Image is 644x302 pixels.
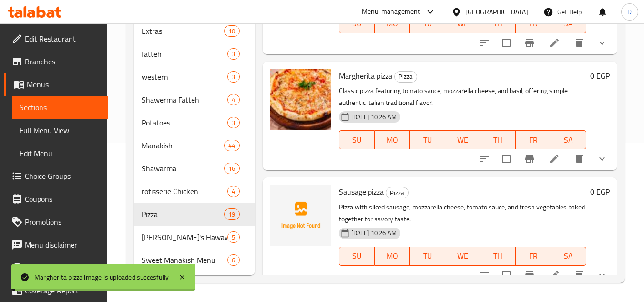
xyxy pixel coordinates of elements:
a: Edit menu item [549,37,560,49]
svg: Show Choices [596,37,608,49]
span: WE [449,133,477,147]
span: TU [414,17,441,31]
div: Sweet Manakish Menu6 [134,249,255,271]
div: items [227,117,239,128]
span: 19 [225,210,239,219]
span: fatteh [142,48,227,60]
span: Pizza [142,208,224,220]
div: Manakish [142,140,224,151]
span: 5 [228,233,239,242]
svg: Show Choices [596,153,608,165]
button: delete [568,147,591,170]
span: 6 [228,256,239,265]
div: Shawarma16 [134,157,255,180]
span: Promotions [25,216,100,228]
span: Pizza [386,187,408,198]
span: Menu disclaimer [25,239,100,250]
div: Menu-management [362,6,420,18]
a: Coupons [4,187,108,210]
span: TH [484,17,512,31]
a: Edit menu item [549,153,560,165]
button: Branch-specific-item [518,147,541,170]
span: SA [555,249,583,263]
button: FR [516,247,551,266]
div: Margherita pizza image is uploaded succesfully [34,272,169,282]
span: rotisserie Chicken [142,186,227,197]
span: TU [414,249,441,263]
div: Manakish44 [134,134,255,157]
span: Menus [27,79,100,90]
span: Coupons [25,193,100,205]
span: Sections [20,102,100,113]
span: Coverage Report [25,285,100,296]
span: SU [343,133,371,147]
button: SU [339,130,375,149]
span: Potatoes [142,117,227,128]
span: TU [414,133,441,147]
button: SU [339,247,375,266]
span: FR [520,133,547,147]
div: Pizza19 [134,203,255,226]
span: Sausage pizza [339,185,384,199]
div: Shawerma Fatteh4 [134,88,255,111]
a: Upsell [4,256,108,279]
div: items [224,140,239,151]
div: items [224,25,239,37]
button: MO [375,130,410,149]
button: TH [480,130,516,149]
a: Promotions [4,210,108,233]
svg: Show Choices [596,270,608,281]
span: 3 [228,73,239,82]
button: TU [410,130,445,149]
a: Choice Groups [4,165,108,187]
h6: 0 EGP [590,69,610,83]
span: SA [555,17,583,31]
img: Sausage pizza [270,185,331,246]
span: Edit Menu [20,147,100,159]
a: Coverage Report [4,279,108,302]
a: Edit Menu [12,142,108,165]
span: MO [378,249,406,263]
span: Margherita pizza [339,69,392,83]
span: Sweet Manakish Menu [142,254,227,266]
a: Edit Restaurant [4,27,108,50]
button: delete [568,264,591,287]
div: [PERSON_NAME]'s Hawawshi5 [134,226,255,249]
a: Menus [4,73,108,96]
div: Potatoes3 [134,111,255,134]
span: SU [343,17,371,31]
div: Pizza [386,187,409,198]
span: [DATE] 10:26 AM [348,229,400,238]
span: 44 [225,141,239,150]
span: SA [555,133,583,147]
button: show more [591,264,613,287]
a: Sections [12,96,108,119]
div: items [224,163,239,174]
div: western [142,71,227,83]
span: Choice Groups [25,170,100,182]
span: Full Menu View [20,125,100,136]
span: Shawarma [142,163,224,174]
div: fatteh3 [134,42,255,65]
span: [PERSON_NAME]'s Hawawshi [142,231,227,243]
div: items [227,71,239,83]
div: Shawerma Fatteh [142,94,227,105]
h6: 0 EGP [590,185,610,198]
span: WE [449,17,477,31]
span: 16 [225,164,239,173]
div: western3 [134,65,255,88]
div: items [227,94,239,105]
span: Branches [25,56,100,67]
button: TH [480,247,516,266]
button: WE [445,247,480,266]
div: items [227,186,239,197]
span: Edit Restaurant [25,33,100,44]
button: delete [568,31,591,54]
span: SU [343,249,371,263]
p: Pizza with sliced sausage, mozzarella cheese, tomato sauce, and fresh vegetables baked together f... [339,201,586,225]
button: sort-choices [473,264,496,287]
